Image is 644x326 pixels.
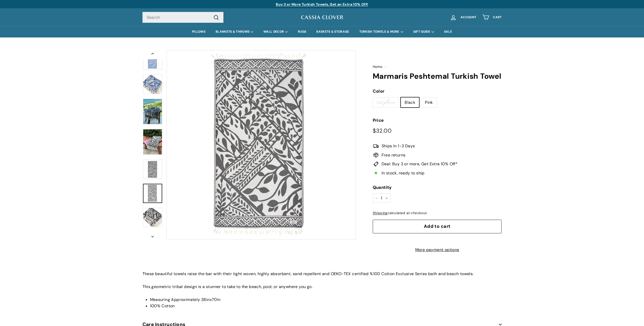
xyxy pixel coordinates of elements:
label: Color [373,88,502,95]
button: Add to cart [373,220,502,233]
li: 100% Cotton [150,303,502,309]
span: In stock, ready to ship [382,170,425,176]
span: Deal: Buy 3 or more, Get Extra 10% Off* [382,161,458,167]
span: Free returns [382,152,406,158]
a: Cart [479,10,505,25]
img: Marmaris Peshtemal Turkish Towel [143,129,162,155]
label: Price [373,117,502,124]
label: Quantity [373,184,502,191]
input: quantity [373,193,390,203]
a: More payment options [373,247,502,253]
button: Increase item quantity by one [383,193,390,203]
div: calculated at checkout. [373,210,502,216]
label: Black [401,97,419,108]
summary: TURKISH TOWELS & MORE [354,26,408,37]
summary: WALL DECOR [258,26,293,37]
nav: breadcrumbs [373,64,502,70]
a: Buy 3 or More Turkish Towels, Get an Extra 10% Off! [276,2,368,7]
button: Reduce item quantity by one [373,193,380,203]
img: Marmaris Peshtemal Turkish Towel [143,99,162,124]
button: Previous [142,50,163,59]
a: Shipping [373,211,388,215]
div: Primary [132,26,512,37]
span: $32.00 [373,127,391,134]
input: Search [142,12,223,23]
p: This geometric tribal design is a stunner to take to the beach, pool, or anywhere you go. [142,283,502,290]
summary: BLANKETS & THROWS [211,26,258,37]
a: BASKETS & STORAGE [311,26,354,37]
span: Add to cart [424,223,451,229]
a: SALE [439,26,457,37]
span: / [384,65,387,69]
a: Marmaris Peshtemal Turkish Towel [143,184,162,203]
button: Next [142,231,163,240]
a: Home [373,65,383,69]
img: Marmaris Peshtemal Turkish Towel [143,51,162,70]
li: Measuring Approximately 38inx70in [150,296,502,303]
span: Account [461,16,476,19]
img: Marmaris Peshtemal Turkish Towel [143,160,162,179]
h1: Marmaris Peshtemal Turkish Towel [373,72,502,80]
a: PILLOWS [187,26,211,37]
summary: GIFT GUIDE [408,26,439,37]
span: Cart [493,16,502,19]
label: Dark Blue [373,97,399,108]
img: Marmaris Peshtemal Turkish Towel [143,208,162,227]
img: Marmaris Peshtemal Turkish Towel [143,75,162,94]
a: RUGS [293,26,311,37]
p: These beautiful towels raise the bar with their tight woven, highly absorbent, sand repellent and... [142,271,502,277]
a: Account [447,10,479,25]
span: Ships In 1-3 Days [382,143,415,149]
label: Pink [421,97,437,108]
